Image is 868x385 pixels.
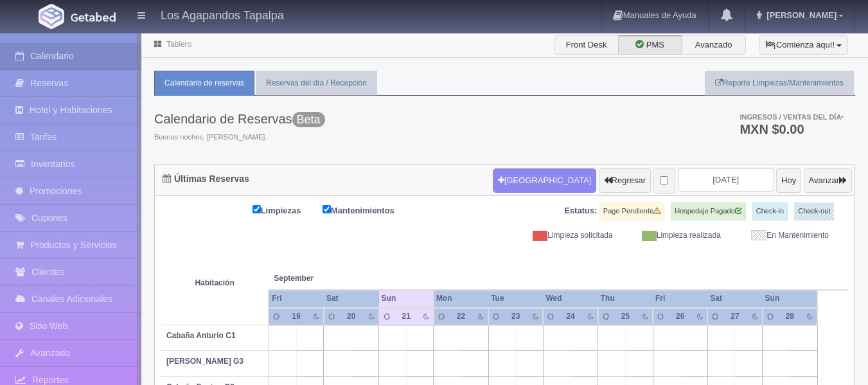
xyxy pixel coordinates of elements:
th: Tue [488,290,543,307]
th: Sat [324,290,379,307]
div: Limpieza solicitada [515,230,623,241]
th: Fri [653,290,707,307]
label: Check-out [794,202,834,220]
input: Limpiezas [252,205,261,213]
th: Fri [269,290,324,307]
h4: Últimas Reservas [163,174,249,184]
th: Sat [707,290,762,307]
label: PMS [618,35,682,55]
input: Mantenimientos [323,205,331,213]
label: Avanzado [682,35,746,55]
div: 24 [563,311,579,322]
th: Thu [598,290,653,307]
label: Mantenimientos [323,202,414,217]
div: 21 [398,311,414,322]
button: Hoy [776,168,801,193]
label: Hospedaje Pagado [671,202,746,220]
label: Pago Pendiente [599,202,664,220]
div: 23 [508,311,524,322]
th: Sun [379,290,434,307]
span: Buenas noches, [PERSON_NAME]. [154,132,325,143]
label: Limpiezas [252,202,321,217]
b: Cabaña Anturio C1 [166,331,236,340]
label: Check-in [752,202,788,220]
a: Calendario de reservas [154,71,254,96]
th: Mon [434,290,488,307]
span: September [274,273,373,284]
div: 27 [727,311,743,322]
th: Wed [543,290,598,307]
div: 20 [343,311,359,322]
strong: Habitación [195,278,234,287]
h4: Los Agapandos Tapalpa [161,6,284,22]
div: En Mantenimiento [731,230,838,241]
h3: Calendario de Reservas [154,112,325,126]
a: Reporte Limpiezas/Mantenimientos [705,71,854,96]
button: Avanzar [804,168,852,193]
img: Getabed [71,12,116,22]
th: Sun [763,290,817,307]
a: Reservas del día / Recepción [256,71,377,96]
h3: MXN $0.00 [740,123,844,136]
div: 19 [288,311,304,322]
label: Estatus: [564,205,597,217]
button: [GEOGRAPHIC_DATA] [493,168,596,193]
div: 25 [617,311,633,322]
div: 28 [782,311,798,322]
button: ¡Comienza aquí! [759,35,848,55]
button: Regresar [599,168,651,193]
div: 26 [672,311,688,322]
span: [PERSON_NAME] [763,10,837,20]
div: Limpieza realizada [623,230,731,241]
a: Tablero [166,40,191,49]
img: Getabed [39,4,64,29]
span: Beta [292,112,325,127]
span: Ingresos / Ventas del día [740,113,844,121]
b: [PERSON_NAME] G3 [166,357,244,366]
label: Front Desk [554,35,619,55]
div: 22 [453,311,469,322]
